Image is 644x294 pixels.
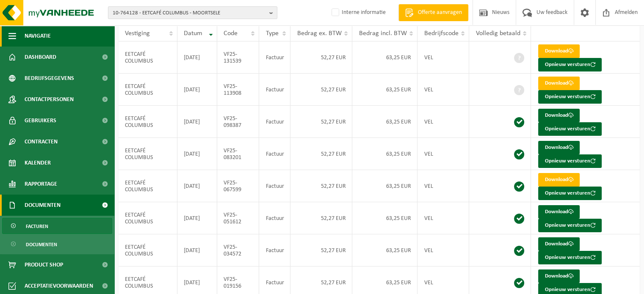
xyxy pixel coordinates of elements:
[119,234,177,267] td: EETCAFÉ COLUMBUS
[113,7,266,19] span: 10-764128 - EETCAFÉ COLUMBUS - MOORTSELE
[259,234,290,267] td: Factuur
[259,138,290,170] td: Factuur
[119,202,177,234] td: EETCAFÉ COLUMBUS
[417,138,469,170] td: VEL
[538,219,602,232] button: Opnieuw versturen
[330,6,386,19] label: Interne informatie
[25,47,56,68] span: Dashboard
[119,74,177,106] td: EETCAFÉ COLUMBUS
[25,68,74,89] span: Bedrijfsgegevens
[259,41,290,74] td: Factuur
[259,202,290,234] td: Factuur
[538,269,580,283] a: Download
[177,170,217,202] td: [DATE]
[290,74,352,106] td: 52,27 EUR
[290,170,352,202] td: 52,27 EUR
[538,58,602,71] button: Opnieuw versturen
[177,138,217,170] td: [DATE]
[177,234,217,267] td: [DATE]
[224,30,238,37] span: Code
[217,170,260,202] td: VF25-067599
[26,236,57,253] span: Documenten
[259,74,290,106] td: Factuur
[25,195,61,216] span: Documenten
[119,106,177,138] td: EETCAFÉ COLUMBUS
[184,30,202,37] span: Datum
[290,138,352,170] td: 52,27 EUR
[352,170,417,202] td: 63,25 EUR
[177,74,217,106] td: [DATE]
[417,234,469,267] td: VEL
[538,141,580,154] a: Download
[538,173,580,187] a: Download
[290,106,352,138] td: 52,27 EUR
[25,89,74,110] span: Contactpersonen
[352,234,417,267] td: 63,25 EUR
[398,4,468,21] a: Offerte aanvragen
[108,6,277,19] button: 10-764128 - EETCAFÉ COLUMBUS - MOORTSELE
[417,106,469,138] td: VEL
[217,202,260,234] td: VF25-051612
[259,106,290,138] td: Factuur
[417,202,469,234] td: VEL
[290,41,352,74] td: 52,27 EUR
[25,152,51,173] span: Kalender
[538,187,602,200] button: Opnieuw versturen
[217,74,260,106] td: VF25-113908
[297,30,341,37] span: Bedrag ex. BTW
[417,41,469,74] td: VEL
[290,202,352,234] td: 52,27 EUR
[538,90,602,104] button: Opnieuw versturen
[259,170,290,202] td: Factuur
[217,138,260,170] td: VF25-083201
[119,138,177,170] td: EETCAFÉ COLUMBUS
[2,236,112,252] a: Documenten
[538,77,580,90] a: Download
[25,254,63,275] span: Product Shop
[125,30,150,37] span: Vestiging
[538,205,580,219] a: Download
[119,41,177,74] td: EETCAFÉ COLUMBUS
[177,106,217,138] td: [DATE]
[217,106,260,138] td: VF25-098387
[25,25,51,47] span: Navigatie
[475,30,520,37] span: Volledig betaald
[417,170,469,202] td: VEL
[538,154,602,168] button: Opnieuw versturen
[352,106,417,138] td: 63,25 EUR
[352,138,417,170] td: 63,25 EUR
[417,74,469,106] td: VEL
[352,41,417,74] td: 63,25 EUR
[538,44,580,58] a: Download
[352,202,417,234] td: 63,25 EUR
[177,202,217,234] td: [DATE]
[538,251,602,264] button: Opnieuw versturen
[538,109,580,122] a: Download
[25,131,58,152] span: Contracten
[538,237,580,251] a: Download
[2,218,112,234] a: Facturen
[177,41,217,74] td: [DATE]
[352,74,417,106] td: 63,25 EUR
[359,30,406,37] span: Bedrag incl. BTW
[25,173,57,195] span: Rapportage
[25,110,56,131] span: Gebruikers
[119,170,177,202] td: EETCAFÉ COLUMBUS
[217,41,260,74] td: VF25-131539
[416,8,464,17] span: Offerte aanvragen
[217,234,260,267] td: VF25-034572
[424,30,458,37] span: Bedrijfscode
[290,234,352,267] td: 52,27 EUR
[26,218,48,234] span: Facturen
[265,30,278,37] span: Type
[538,122,602,136] button: Opnieuw versturen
